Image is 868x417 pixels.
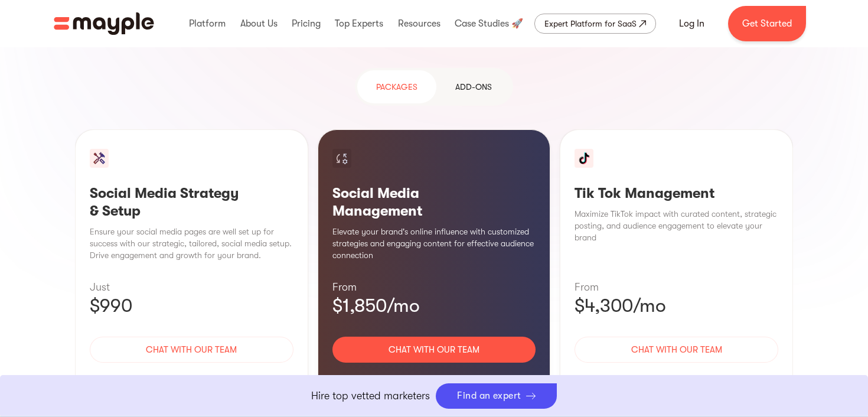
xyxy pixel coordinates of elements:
[457,390,521,402] div: Find an expert
[575,294,778,318] p: $4,300/mo
[332,5,386,43] div: Top Experts
[186,5,229,43] div: Platform
[90,184,293,220] h3: Social Media Strategy & Setup
[332,226,536,261] p: Elevate your brand's online influence with customized strategies and engaging content for effecti...
[332,372,536,397] div: Learn More
[575,280,778,294] p: From
[455,80,492,94] div: Add-ons
[90,372,293,397] div: Learn More
[544,17,637,31] div: Expert Platform for SaaS
[332,337,536,363] a: Chat with our team
[332,184,536,220] h3: Social Media Management
[376,80,417,94] div: PAckages
[90,280,293,294] p: Just
[311,388,430,404] p: Hire top vetted marketers
[332,294,536,318] p: $1,850/mo
[332,280,536,294] p: From
[289,5,324,43] div: Pricing
[54,12,154,35] img: Mayple logo
[655,280,868,417] iframe: Chat Widget
[54,12,154,35] a: home
[665,9,719,38] a: Log In
[534,14,656,34] a: Expert Platform for SaaS
[90,294,293,318] p: $990
[575,184,778,202] h3: Tik Tok Management
[575,337,778,363] a: Chat with our team
[237,5,280,43] div: About Us
[728,6,806,41] a: Get Started
[90,337,293,363] a: Chat with our team
[395,5,443,43] div: Resources
[575,208,778,243] p: Maximize TikTok impact with curated content, strategic posting, and audience engagement to elevat...
[90,226,293,261] p: Ensure your social media pages are well set up for success with our strategic, tailored, social m...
